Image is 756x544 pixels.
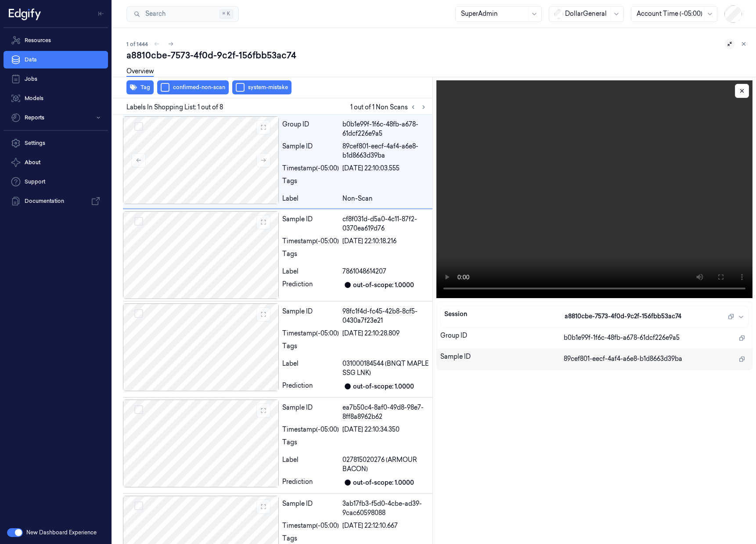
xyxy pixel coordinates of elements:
[342,521,429,530] div: [DATE] 22:12:10.667
[126,80,154,94] button: Tag
[282,249,339,263] div: Tags
[342,359,429,378] div: 031000184544 (BNQT MAPLE SSG LNK)
[126,6,239,22] button: Search⌘K
[342,120,429,138] div: b0b1e99f-1f6c-48fb-a678-61dcf226e9a5
[282,142,339,160] div: Sample ID
[282,403,339,422] div: Sample ID
[353,382,414,391] div: out-of-scope: 1.0000
[134,501,143,510] button: Select row
[4,90,108,107] a: Models
[134,122,143,131] button: Select row
[342,142,429,160] div: 89cef801-eecf-4af4-a6e8-b1d8663d39ba
[282,342,339,356] div: Tags
[4,173,108,191] a: Support
[282,307,339,325] div: Sample ID
[342,194,429,203] div: Non-Scan
[134,217,143,226] button: Select row
[134,405,143,414] button: Select row
[564,333,680,342] span: b0b1e99f-1f6c-48fb-a678-61dcf226e9a5
[440,331,564,345] div: Group ID
[142,9,166,18] span: Search
[342,455,429,474] div: 027815020276 (ARMOUR BACON)
[282,194,339,203] div: Label
[342,307,429,325] div: 98fc1f4d-fc45-42b8-8cf5-0430a7f23e21
[444,310,565,324] div: Session
[342,215,429,233] div: cf8f031d-d5a0-4c11-87f2-0370ea619d76
[4,70,108,88] a: Jobs
[282,499,339,518] div: Sample ID
[282,359,339,378] div: Label
[440,352,564,366] div: Sample ID
[4,154,108,171] button: About
[126,67,154,77] a: Overview
[565,312,681,321] span: a8810cbe-7573-4f0d-9c2f-156fbb53ac74
[282,425,339,434] div: Timestamp (-05:00)
[350,102,429,112] span: 1 out of 1 Non Scans
[282,120,339,138] div: Group ID
[342,329,429,338] div: [DATE] 22:10:28.809
[134,309,143,318] button: Select row
[342,403,429,422] div: ea7b50c4-8af0-49d8-98e7-8ff8a8962b62
[342,237,429,246] div: [DATE] 22:10:18.216
[342,164,429,173] div: [DATE] 22:10:03.555
[4,51,108,68] a: Data
[282,177,339,191] div: Tags
[353,478,414,487] div: out-of-scope: 1.0000
[342,499,429,518] div: 3ab17fb3-f5d0-4cbe-ad39-9cac60598088
[4,192,108,210] a: Documentation
[4,32,108,49] a: Resources
[126,49,749,61] div: a8810cbe-7573-4f0d-9c2f-156fbb53ac74
[4,134,108,152] a: Settings
[282,164,339,173] div: Timestamp (-05:00)
[94,7,108,21] button: Toggle Navigation
[126,40,148,48] span: 1 of 1444
[126,103,223,112] span: Labels In Shopping List: 1 out of 8
[4,109,108,126] button: Reports
[282,267,339,276] div: Label
[441,306,748,327] button: Sessiona8810cbe-7573-4f0d-9c2f-156fbb53ac74
[282,215,339,233] div: Sample ID
[282,521,339,530] div: Timestamp (-05:00)
[157,80,229,94] button: confirmed-non-scan
[282,237,339,246] div: Timestamp (-05:00)
[282,280,339,290] div: Prediction
[342,267,429,276] div: 7861048614207
[282,455,339,474] div: Label
[564,354,682,364] span: 89cef801-eecf-4af4-a6e8-b1d8663d39ba
[342,425,429,434] div: [DATE] 22:10:34.350
[282,329,339,338] div: Timestamp (-05:00)
[282,477,339,488] div: Prediction
[282,438,339,452] div: Tags
[232,80,292,94] button: system-mistake
[282,381,339,392] div: Prediction
[353,281,414,290] div: out-of-scope: 1.0000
